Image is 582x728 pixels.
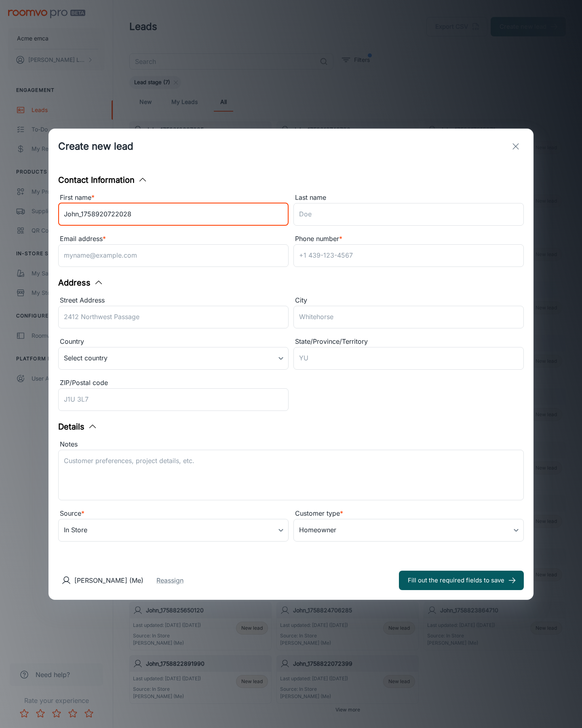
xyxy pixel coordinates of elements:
[293,295,524,306] div: City
[58,378,289,388] div: ZIP/Postal code
[58,193,289,203] div: First name
[156,576,183,585] button: Reassign
[58,203,289,226] input: John
[58,244,289,267] input: myname@example.com
[293,508,524,519] div: Customer type
[58,439,524,450] div: Notes
[399,571,524,590] button: Fill out the required fields to save
[293,234,524,244] div: Phone number
[58,388,289,411] input: J1U 3L7
[58,234,289,244] div: Email address
[58,519,289,542] div: In Store
[58,347,289,370] div: Select country
[293,193,524,203] div: Last name
[58,306,289,328] input: 2412 Northwest Passage
[58,336,289,347] div: Country
[293,347,524,370] input: YU
[58,139,133,154] h1: Create new lead
[508,138,524,154] button: exit
[293,336,524,347] div: State/Province/Territory
[58,421,97,433] button: Details
[58,277,103,289] button: Address
[293,519,524,542] div: Homeowner
[293,306,524,328] input: Whitehorse
[74,576,143,585] p: [PERSON_NAME] (Me)
[58,174,148,186] button: Contact Information
[58,295,289,306] div: Street Address
[58,508,289,519] div: Source
[293,244,524,267] input: +1 439-123-4567
[293,203,524,226] input: Doe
